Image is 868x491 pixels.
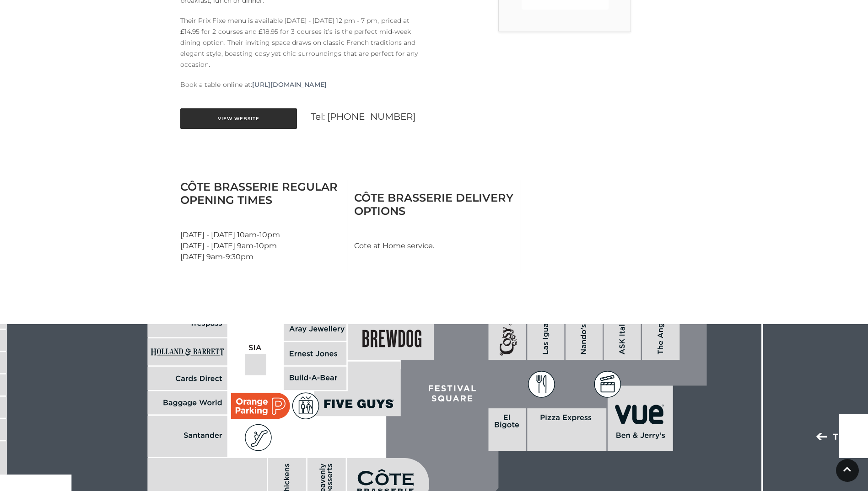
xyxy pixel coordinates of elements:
[311,111,416,122] a: Tel: [PHONE_NUMBER]
[173,180,347,273] div: [DATE] - [DATE] 10am-10pm [DATE] - [DATE] 9am-10pm [DATE] 9am-9:30pm
[252,79,326,90] a: [URL][DOMAIN_NAME]
[347,180,521,273] div: Cote at Home service.
[180,180,340,207] h3: Côte Brasserie Regular Opening Times
[180,108,297,129] a: View Website
[180,79,427,90] p: Book a table online at:
[354,191,514,218] h3: Côte Brasserie Delivery Options
[180,15,427,70] p: Their Prix Fixe menu is available [DATE] - [DATE] 12 pm - 7 pm, priced at £14.95 for 2 courses an...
